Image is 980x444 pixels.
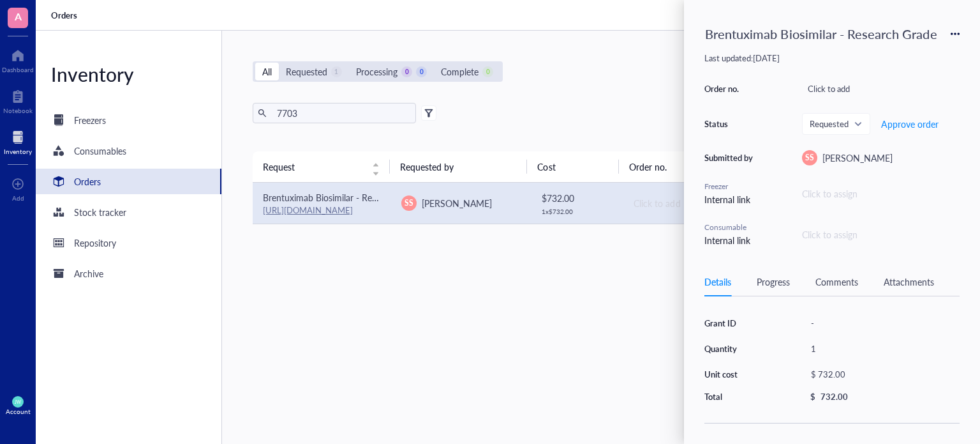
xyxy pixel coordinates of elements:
div: Account [6,408,31,415]
a: Notebook [3,86,33,114]
div: Click to add [634,196,750,210]
div: Click to add [802,80,960,98]
div: All [262,65,272,79]
div: $ 732.00 [805,365,954,383]
div: Progress [757,275,790,289]
div: 0 [482,66,493,77]
div: Internal link [704,192,755,206]
div: 0 [401,66,412,77]
a: [URL][DOMAIN_NAME] [263,204,353,216]
div: Consumables [74,144,126,158]
div: Requested [286,65,327,79]
div: Internal link [704,233,755,247]
div: 732.00 [820,391,848,402]
div: Submitted by [704,152,755,164]
div: Complete [441,65,479,79]
div: $ 732.00 [542,191,612,205]
div: Last updated: [DATE] [704,52,960,64]
div: Orders [74,174,101,188]
div: Total [704,391,769,402]
span: [PERSON_NAME] [422,197,492,210]
a: Consumables [36,138,221,164]
div: Repository [74,236,116,250]
div: Comments [815,275,858,289]
div: Order no. [704,83,755,95]
div: Details [704,275,731,289]
th: Request [253,151,390,182]
span: [PERSON_NAME] [822,151,893,164]
div: Processing [356,65,397,79]
div: 1 [805,340,960,358]
div: Status [704,118,755,130]
a: Repository [36,230,221,256]
div: Click to assign [802,227,960,241]
span: Approve order [881,119,939,129]
div: Freezers [74,113,106,127]
th: Cost [527,151,619,182]
div: Notebook [3,107,33,114]
button: Approve order [880,114,939,134]
a: Orders [51,10,80,21]
div: Grant ID [704,318,769,329]
div: 1 x $ 732.00 [542,208,612,215]
span: A [15,8,22,24]
div: Consumable [704,222,755,233]
span: SS [805,152,814,164]
div: Quantity [704,343,769,355]
div: Click to assign [802,187,960,201]
span: SS [405,197,413,209]
div: Brentuximab Biosimilar - Research Grade [699,20,943,47]
div: segmented control [253,61,503,82]
input: Find orders in table [272,103,411,123]
span: Brentuximab Biosimilar - Research Grade [263,191,424,204]
div: 0 [416,66,427,77]
a: Dashboard [2,45,34,73]
span: Requested [810,118,860,130]
th: Requested by [390,151,527,182]
div: Unit cost [704,369,769,380]
span: JW [15,399,20,404]
th: Order no. [619,151,756,182]
div: $ [810,391,815,402]
a: Archive [36,261,221,286]
div: Dashboard [2,66,34,73]
div: 1 [331,66,342,77]
div: Archive [74,266,103,280]
a: Orders [36,169,221,194]
div: Stock tracker [74,205,126,219]
a: Freezers [36,107,221,133]
div: Inventory [36,61,221,87]
div: Attachments [884,275,934,289]
a: Inventory [4,127,32,155]
span: Request [263,160,364,174]
div: Inventory [4,148,32,155]
div: Add [12,194,24,202]
div: Freezer [704,181,755,192]
a: Stock tracker [36,199,221,225]
td: Click to add [622,183,761,224]
div: - [805,314,960,332]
